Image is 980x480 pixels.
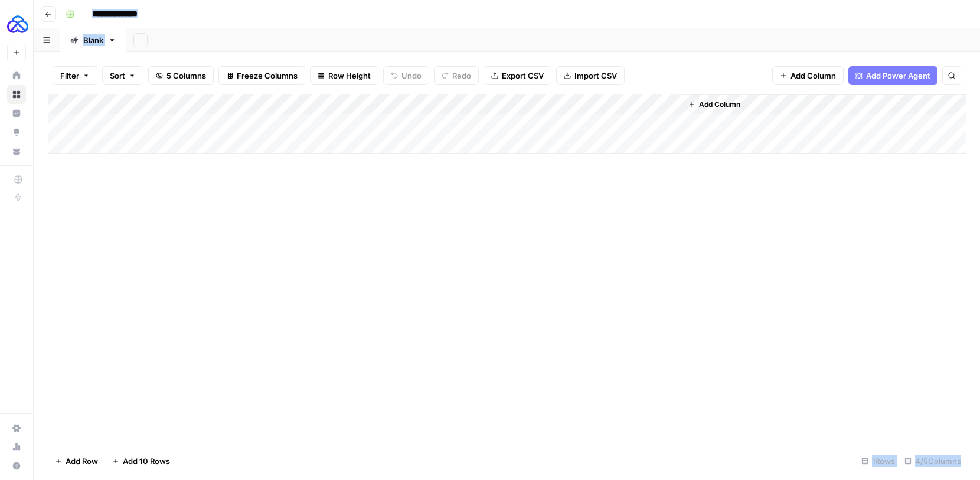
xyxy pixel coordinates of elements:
[102,66,143,85] button: Sort
[66,455,98,467] span: Add Row
[7,85,26,104] a: Browse
[60,28,126,52] a: Blank
[60,70,79,81] span: Filter
[383,66,429,85] button: Undo
[7,14,28,35] img: AUQ Logo
[7,419,26,437] a: Settings
[684,97,745,112] button: Add Column
[7,456,26,475] button: Help + Support
[699,99,740,110] span: Add Column
[401,70,422,81] span: Undo
[7,66,26,85] a: Home
[83,34,103,46] div: Blank
[772,66,844,85] button: Add Column
[790,70,836,81] span: Add Column
[166,70,206,81] span: 5 Columns
[48,452,105,471] button: Add Row
[900,452,966,471] div: 4/5 Columns
[452,70,471,81] span: Redo
[7,142,26,161] a: Your Data
[7,437,26,456] a: Usage
[310,66,378,85] button: Row Height
[218,66,305,85] button: Freeze Columns
[110,70,125,81] span: Sort
[7,104,26,123] a: Insights
[7,9,26,39] button: Workspace: AUQ
[556,66,625,85] button: Import CSV
[105,452,177,471] button: Add 10 Rows
[857,452,900,471] div: 1 Rows
[7,123,26,142] a: Opportunities
[484,66,551,85] button: Export CSV
[848,66,937,85] button: Add Power Agent
[574,70,617,81] span: Import CSV
[237,70,298,81] span: Freeze Columns
[53,66,97,85] button: Filter
[123,455,170,467] span: Add 10 Rows
[434,66,479,85] button: Redo
[866,70,930,81] span: Add Power Agent
[328,70,371,81] span: Row Height
[148,66,214,85] button: 5 Columns
[502,70,544,81] span: Export CSV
